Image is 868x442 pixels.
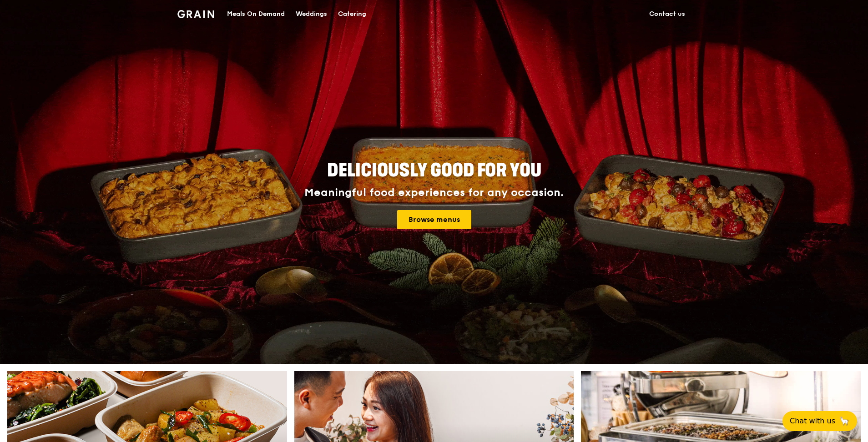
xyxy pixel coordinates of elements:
[782,411,857,431] button: Chat with us🦙
[790,416,835,427] span: Chat with us
[177,10,214,18] img: Grain
[397,210,471,229] a: Browse menus
[327,160,541,181] span: Deliciously good for you
[333,0,372,28] a: Catering
[338,0,366,28] div: Catering
[290,0,333,28] a: Weddings
[644,0,691,28] a: Contact us
[839,416,850,427] span: 🦙
[227,0,285,28] div: Meals On Demand
[296,0,327,28] div: Weddings
[270,186,598,199] div: Meaningful food experiences for any occasion.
